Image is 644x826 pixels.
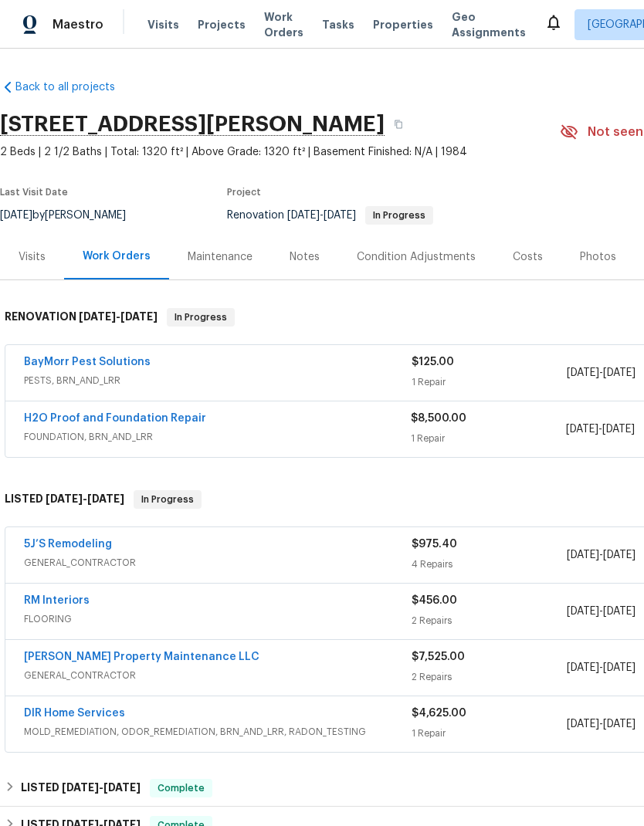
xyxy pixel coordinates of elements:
span: MOLD_REMEDIATION, ODOR_REMEDIATION, BRN_AND_LRR, RADON_TESTING [24,724,412,740]
span: $7,525.00 [412,652,465,662]
span: FLOORING [24,611,412,627]
h6: LISTED [21,779,141,797]
a: RM Interiors [24,595,90,606]
h6: LISTED [5,490,124,509]
span: FOUNDATION, BRN_AND_LRR [24,429,411,445]
span: In Progress [135,492,200,507]
span: Visits [147,17,179,32]
span: - [567,547,636,563]
span: In Progress [367,211,432,220]
span: Maestro [53,17,103,32]
span: [DATE] [603,662,636,673]
span: GENERAL_CONTRACTOR [24,668,412,683]
span: $125.00 [412,357,454,367]
span: - [62,782,141,793]
span: [DATE] [603,719,636,730]
span: [DATE] [602,424,635,435]
span: - [287,210,356,221]
div: Work Orders [83,249,151,264]
span: Renovation [227,210,433,221]
span: [DATE] [79,311,116,322]
span: Properties [373,17,433,32]
a: [PERSON_NAME] Property Maintenance LLC [24,652,259,662]
span: [DATE] [603,550,636,560]
span: - [567,660,636,675]
span: [DATE] [324,210,356,221]
span: [DATE] [87,493,124,504]
span: - [566,421,635,437]
span: [DATE] [103,782,141,793]
span: Complete [151,780,211,796]
span: [DATE] [120,311,158,322]
div: 2 Repairs [412,613,567,628]
div: 4 Repairs [412,557,567,572]
span: - [79,311,158,322]
span: - [46,493,124,504]
div: Visits [19,249,46,265]
span: - [567,716,636,732]
span: $456.00 [412,595,457,606]
span: [DATE] [567,606,599,617]
a: 5J’S Remodeling [24,539,112,550]
span: Project [227,188,261,197]
div: 2 Repairs [412,669,567,685]
h6: RENOVATION [5,308,158,327]
div: Notes [290,249,320,265]
span: Geo Assignments [452,9,526,40]
div: Costs [513,249,543,265]
a: DIR Home Services [24,708,125,719]
span: [DATE] [567,367,599,378]
span: PESTS, BRN_AND_LRR [24,373,412,388]
div: 1 Repair [411,431,565,446]
span: Work Orders [264,9,303,40]
span: [DATE] [287,210,320,221]
span: $4,625.00 [412,708,466,719]
button: Copy Address [385,110,412,138]
span: [DATE] [567,719,599,730]
div: 1 Repair [412,374,567,390]
span: [DATE] [567,550,599,560]
span: - [567,365,636,381]
span: In Progress [168,310,233,325]
span: $8,500.00 [411,413,466,424]
span: [DATE] [62,782,99,793]
span: $975.40 [412,539,457,550]
span: [DATE] [566,424,598,435]
a: H2O Proof and Foundation Repair [24,413,206,424]
span: [DATE] [567,662,599,673]
a: BayMorr Pest Solutions [24,357,151,367]
span: [DATE] [603,606,636,617]
div: Condition Adjustments [357,249,476,265]
div: 1 Repair [412,726,567,741]
span: [DATE] [603,367,636,378]
span: Projects [198,17,246,32]
span: GENERAL_CONTRACTOR [24,555,412,570]
span: - [567,604,636,619]
div: Photos [580,249,616,265]
span: Tasks [322,19,354,30]
span: [DATE] [46,493,83,504]
div: Maintenance [188,249,253,265]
